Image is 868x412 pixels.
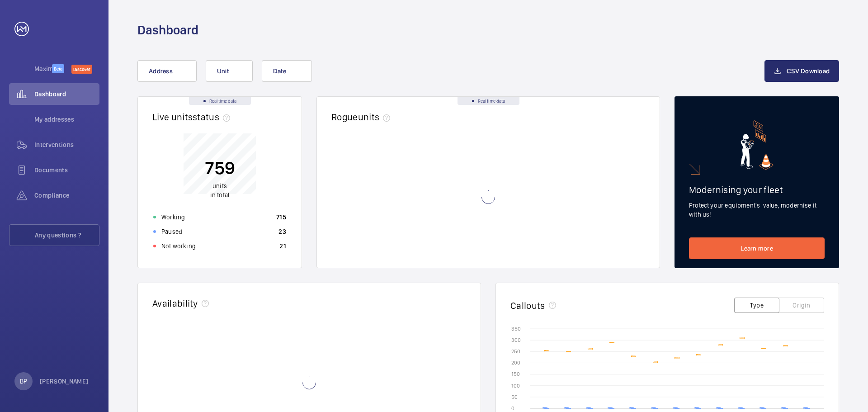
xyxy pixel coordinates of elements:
h2: Modernising your fleet [689,184,825,195]
p: 759 [205,156,235,179]
h2: Callouts [510,300,545,311]
span: Compliance [34,191,99,200]
span: Maximize [34,64,52,73]
span: Interventions [34,140,99,149]
div: Real time data [189,97,251,105]
h2: Availability [152,298,198,309]
span: Documents [34,166,99,175]
div: Real time data [458,97,519,105]
p: 715 [276,213,286,222]
p: Not working [161,242,196,251]
span: units [212,182,227,189]
span: Beta [52,64,64,73]
span: Any questions ? [35,231,99,240]
a: Learn more [689,237,825,259]
p: [PERSON_NAME] [40,377,89,386]
text: 250 [511,348,520,355]
span: Unit [217,67,229,75]
p: 21 [279,242,286,251]
h1: Dashboard [137,22,198,38]
text: 200 [511,360,520,366]
p: Protect your equipment's value, modernise it with us! [689,201,825,219]
h2: Live units [152,111,234,123]
p: Working [161,213,185,222]
text: 150 [511,371,520,377]
p: Paused [161,227,182,236]
span: My addresses [34,115,99,124]
text: 350 [511,326,521,332]
button: CSV Download [764,60,839,82]
img: marketing-card.svg [741,120,774,170]
span: status [193,111,234,123]
span: units [358,111,394,123]
text: 300 [511,337,521,343]
h2: Rogue [331,111,394,123]
span: Discover [71,65,92,74]
button: Origin [779,298,824,313]
button: Type [734,298,779,313]
span: Dashboard [34,90,99,99]
span: Address [149,67,173,75]
span: CSV Download [787,67,830,75]
button: Address [137,60,197,82]
text: 0 [511,405,514,412]
p: 23 [278,227,286,236]
button: Date [262,60,312,82]
text: 100 [511,383,520,389]
span: Date [273,67,286,75]
p: in total [205,181,235,199]
button: Unit [206,60,253,82]
text: 50 [511,394,518,400]
p: BP [20,377,27,386]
